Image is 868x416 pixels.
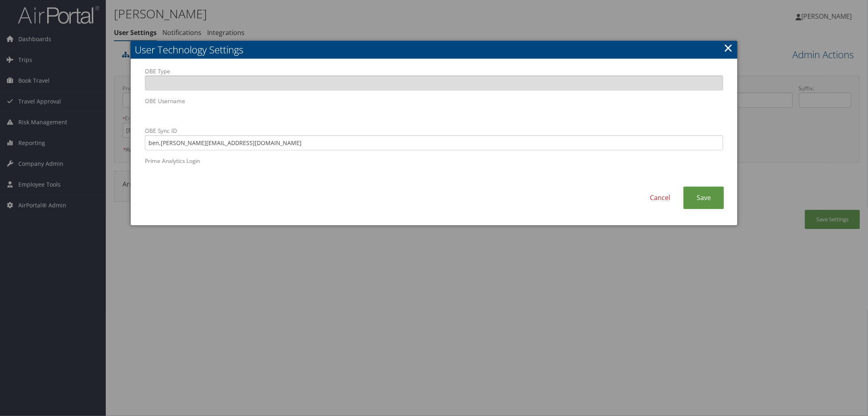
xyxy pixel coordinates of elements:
[145,135,723,150] input: OBE Sync ID
[145,157,723,180] label: Prime Analytics Login
[145,97,723,120] label: OBE Username
[145,75,723,90] input: OBE Type
[145,67,723,90] label: OBE Type
[131,41,737,59] h2: User Technology Settings
[637,187,683,209] a: Cancel
[145,127,723,150] label: OBE Sync ID
[683,187,724,209] a: Save
[724,40,733,56] a: Close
